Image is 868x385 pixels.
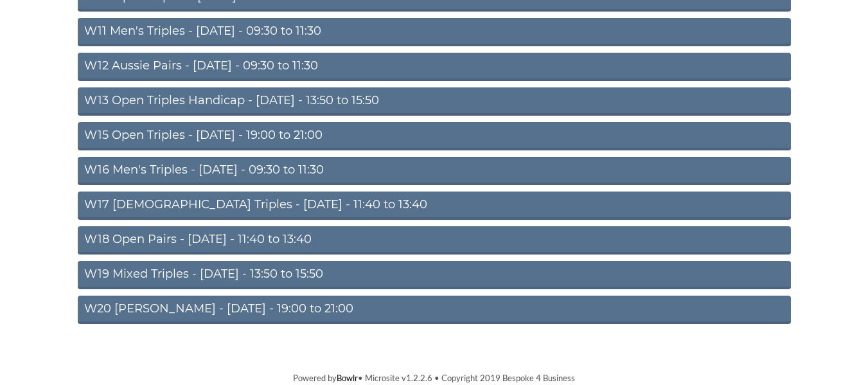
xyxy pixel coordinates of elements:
[78,87,791,116] a: W13 Open Triples Handicap - [DATE] - 13:50 to 15:50
[337,373,358,383] a: Bowlr
[78,53,791,81] a: W12 Aussie Pairs - [DATE] - 09:30 to 11:30
[78,261,791,289] a: W19 Mixed Triples - [DATE] - 13:50 to 15:50
[293,373,575,383] span: Powered by • Microsite v1.2.2.6 • Copyright 2019 Bespoke 4 Business
[78,192,791,220] a: W17 [DEMOGRAPHIC_DATA] Triples - [DATE] - 11:40 to 13:40
[78,296,791,324] a: W20 [PERSON_NAME] - [DATE] - 19:00 to 21:00
[78,122,791,150] a: W15 Open Triples - [DATE] - 19:00 to 21:00
[78,157,791,185] a: W16 Men's Triples - [DATE] - 09:30 to 11:30
[78,18,791,46] a: W11 Men's Triples - [DATE] - 09:30 to 11:30
[78,226,791,255] a: W18 Open Pairs - [DATE] - 11:40 to 13:40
